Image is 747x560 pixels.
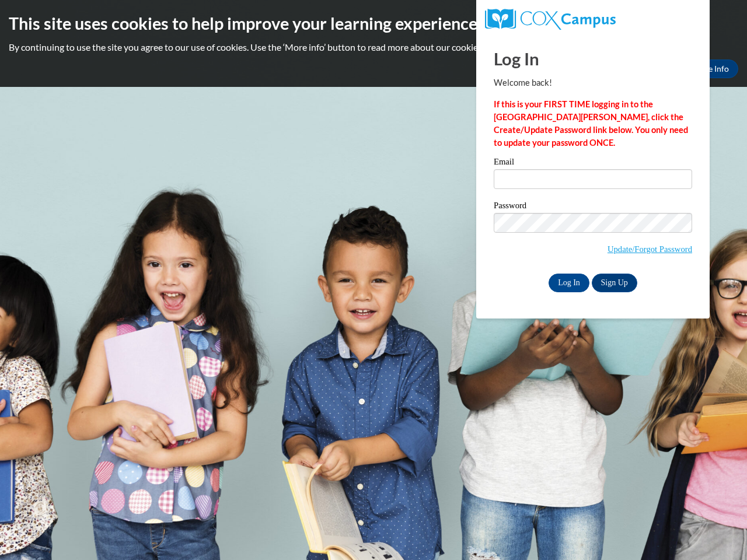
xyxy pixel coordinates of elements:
a: More Info [683,60,738,78]
p: Welcome back! [494,76,692,89]
strong: If this is your FIRST TIME logging in to the [GEOGRAPHIC_DATA][PERSON_NAME], click the Create/Upd... [494,99,688,148]
a: Sign Up [592,274,637,292]
label: Email [494,157,692,169]
p: By continuing to use the site you agree to our use of cookies. Use the ‘More info’ button to read... [9,41,738,54]
img: COX Campus [485,9,616,30]
a: Update/Forgot Password [608,244,692,254]
h1: Log In [494,47,692,71]
label: Password [494,201,692,213]
input: Log In [549,274,589,292]
h2: This site uses cookies to help improve your learning experience. [9,12,738,35]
